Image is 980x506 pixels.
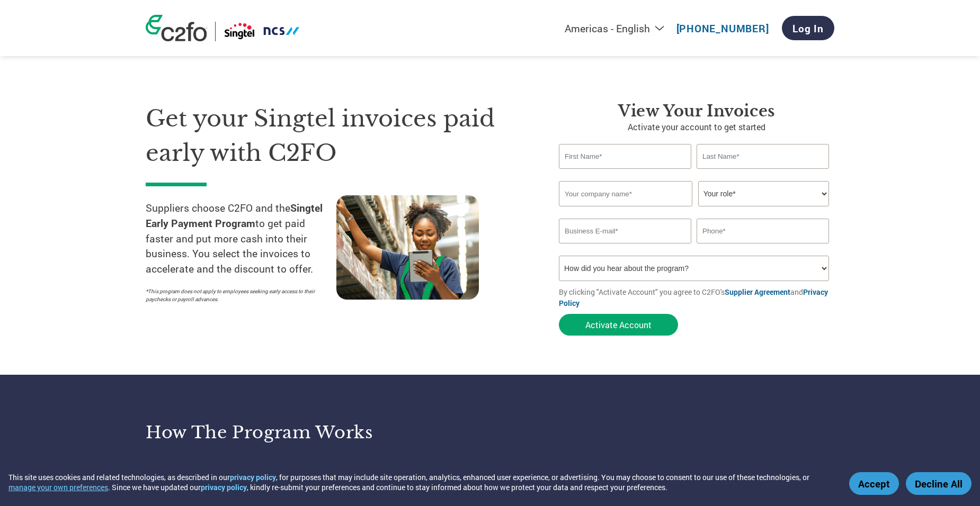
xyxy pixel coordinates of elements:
[559,287,828,308] a: Privacy Policy
[559,170,691,177] div: Invalid first name or first name is too long
[559,121,834,133] p: Activate your account to get started
[559,102,834,121] h3: View Your Invoices
[8,482,108,492] button: manage your own preferences
[224,22,300,41] img: Singtel
[559,245,691,251] div: Inavlid Email Address
[146,201,336,277] p: Suppliers choose C2FO and the to get paid faster and put more cash into their business. You selec...
[201,482,247,492] a: privacy policy
[230,472,276,482] a: privacy policy
[559,314,678,336] button: Activate Account
[676,22,769,35] a: [PHONE_NUMBER]
[336,195,479,300] img: supply chain worker
[698,181,829,206] select: Title/Role
[559,181,692,206] input: Your company name*
[559,286,834,309] p: By clicking "Activate Account" you agree to C2FO's and
[146,15,207,41] img: c2fo logo
[697,245,829,251] div: Inavlid Phone Number
[559,219,691,243] input: Invalid Email format
[697,170,829,177] div: Invalid last name or last name is too long
[725,287,790,297] a: Supplier Agreement
[146,201,323,230] strong: Singtel Early Payment Program
[697,144,829,169] input: Last Name*
[697,219,829,243] input: Phone*
[146,422,477,443] h3: How the program works
[906,472,972,495] button: Decline All
[782,16,834,40] a: Log In
[559,207,829,214] div: Invalid company name or company name is too long
[559,144,691,169] input: First Name*
[146,287,326,303] p: *This program does not apply to employees seeking early access to their paychecks or payroll adva...
[849,472,899,495] button: Accept
[146,102,527,170] h1: Get your Singtel invoices paid early with C2FO
[8,472,834,492] div: This site uses cookies and related technologies, as described in our , for purposes that may incl...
